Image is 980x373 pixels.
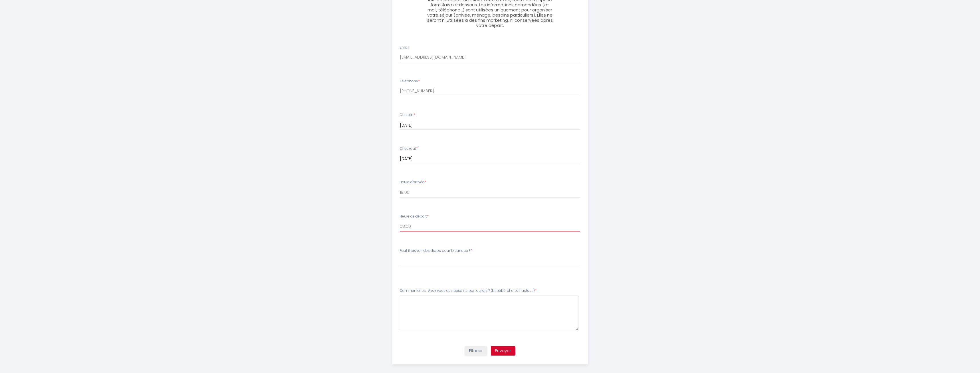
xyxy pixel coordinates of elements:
label: Heure d'arrivée [400,179,426,185]
label: Faut il prévoir des draps pour le canapé ? [400,248,472,254]
button: Effacer [465,346,487,356]
label: Téléphone [400,79,420,84]
button: Envoyer [491,346,515,356]
label: Commentaires : Avez vous des besoins particuliers ? (Lit bébé, chaise haute , ...) [400,288,536,294]
label: Checkout [400,146,418,151]
label: Heure de départ [400,214,429,219]
label: Checkin [400,112,415,118]
label: Email [400,45,409,50]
